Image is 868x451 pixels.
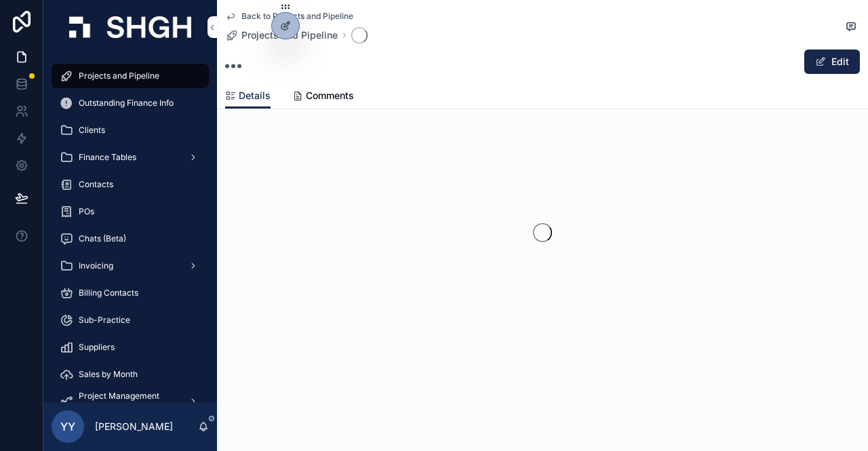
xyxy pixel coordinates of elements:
[52,227,209,251] a: Chats (Beta)
[241,28,338,42] span: Projects and Pipeline
[79,233,126,244] span: Chats (Beta)
[79,125,105,136] span: Clients
[79,152,136,163] span: Finance Tables
[52,172,209,197] a: Contacts
[60,418,75,435] span: YY
[52,281,209,305] a: Billing Contacts
[52,335,209,359] a: Suppliers
[225,11,353,22] a: Back to Projects and Pipeline
[79,98,174,109] span: Outstanding Finance Info
[241,11,353,22] span: Back to Projects and Pipeline
[79,260,113,271] span: Invoicing
[79,391,178,412] span: Project Management (beta)
[79,342,115,353] span: Suppliers
[52,362,209,387] a: Sales by Month
[79,315,130,326] span: Sub-Practice
[79,179,113,190] span: Contacts
[52,199,209,224] a: POs
[292,83,354,111] a: Comments
[95,420,173,433] p: [PERSON_NAME]
[79,71,159,81] span: Projects and Pipeline
[52,64,209,88] a: Projects and Pipeline
[52,254,209,278] a: Invoicing
[52,389,209,414] a: Project Management (beta)
[69,16,191,38] img: App logo
[239,89,271,102] span: Details
[43,54,217,402] div: scrollable content
[804,50,860,74] button: Edit
[52,145,209,170] a: Finance Tables
[306,89,354,102] span: Comments
[52,118,209,142] a: Clients
[52,91,209,115] a: Outstanding Finance Info
[79,288,138,298] span: Billing Contacts
[79,369,138,380] span: Sales by Month
[52,308,209,332] a: Sub-Practice
[225,28,338,42] a: Projects and Pipeline
[225,83,271,109] a: Details
[79,206,94,217] span: POs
